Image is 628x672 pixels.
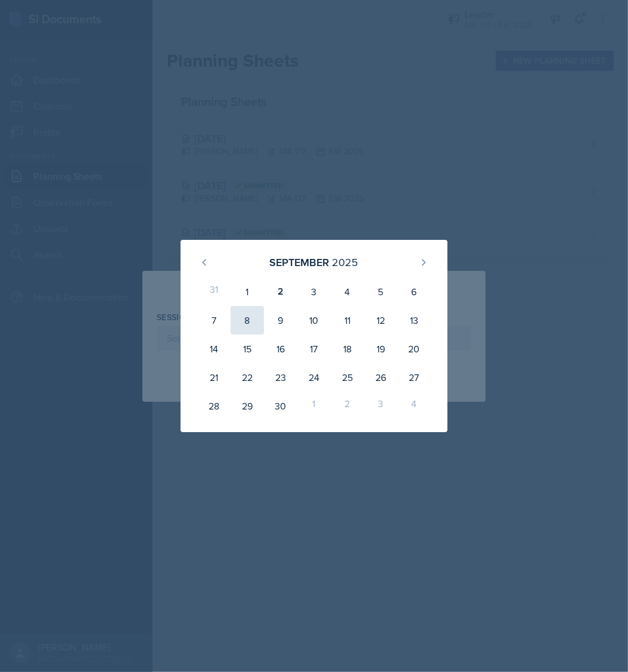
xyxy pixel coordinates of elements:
[264,306,297,335] div: 9
[332,254,359,270] div: 2025
[264,277,297,306] div: 2
[331,306,364,335] div: 11
[364,363,397,392] div: 26
[364,277,397,306] div: 5
[397,335,431,363] div: 20
[264,363,297,392] div: 23
[231,306,264,335] div: 8
[231,335,264,363] div: 15
[297,306,331,335] div: 10
[297,392,331,420] div: 1
[297,335,331,363] div: 17
[331,392,364,420] div: 2
[364,335,397,363] div: 19
[264,335,297,363] div: 16
[364,392,397,420] div: 3
[197,306,231,335] div: 7
[197,277,231,306] div: 31
[270,254,329,270] div: September
[197,392,231,420] div: 28
[297,363,331,392] div: 24
[197,363,231,392] div: 21
[197,335,231,363] div: 14
[397,277,431,306] div: 6
[331,277,364,306] div: 4
[297,277,331,306] div: 3
[231,277,264,306] div: 1
[231,392,264,420] div: 29
[264,392,297,420] div: 30
[364,306,397,335] div: 12
[231,363,264,392] div: 22
[397,392,431,420] div: 4
[331,335,364,363] div: 18
[331,363,364,392] div: 25
[397,363,431,392] div: 27
[397,306,431,335] div: 13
